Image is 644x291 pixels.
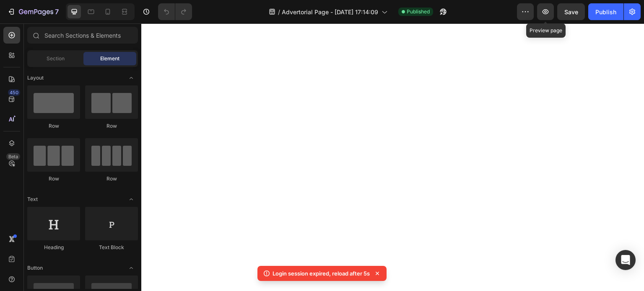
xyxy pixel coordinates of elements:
button: Save [557,3,585,20]
div: Row [27,175,80,183]
div: Open Intercom Messenger [615,250,636,270]
span: Save [564,8,578,15]
span: Text [27,196,38,203]
iframe: Design area [141,23,644,291]
span: Toggle open [125,71,138,85]
div: Text Block [85,244,138,251]
span: Element [100,55,119,62]
div: Beta [6,153,20,160]
div: Row [85,175,138,183]
button: 7 [3,3,62,20]
div: Row [27,122,80,130]
span: Toggle open [125,193,138,206]
span: Toggle open [125,261,138,275]
button: Publish [588,3,623,20]
div: Heading [27,244,80,251]
span: Layout [27,74,44,82]
span: Advertorial Page - [DATE] 17:14:09 [282,8,378,16]
span: Section [47,55,65,62]
p: 7 [55,7,59,17]
span: Published [407,8,430,15]
div: Publish [595,8,616,16]
div: Undo/Redo [158,3,192,20]
input: Search Sections & Elements [27,27,138,44]
p: Login session expired, reload after 5s [273,269,370,278]
div: 450 [8,89,20,96]
span: / [278,8,280,16]
div: Row [85,122,138,130]
span: Button [27,264,43,272]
